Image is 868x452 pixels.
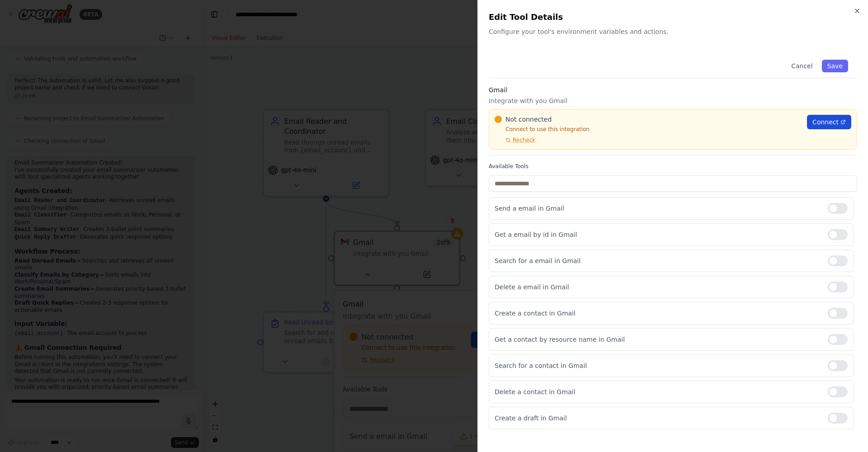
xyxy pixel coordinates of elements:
p: Delete a email in Gmail [495,282,821,292]
p: Connect to use this integration [495,126,802,133]
p: Search for a email in Gmail [495,256,821,265]
p: Send a email in Gmail [495,204,821,213]
span: Recheck [513,137,535,144]
span: Not connected [505,115,552,124]
label: Available Tools [489,163,857,170]
a: Connect [807,115,851,129]
p: Create a draft in Gmail [495,414,821,423]
p: Get a contact by resource name in Gmail [495,335,821,344]
button: Save [822,60,848,72]
p: Get a email by id in Gmail [495,230,821,239]
h3: Gmail [489,85,857,94]
h2: Edit Tool Details [489,11,857,24]
p: Create a contact in Gmail [495,309,821,318]
p: Configure your tool's environment variables and actions. [489,27,857,36]
p: Delete a contact in Gmail [495,387,821,396]
p: Integrate with you Gmail [489,96,857,105]
span: Connect [812,118,839,127]
button: Cancel [786,60,818,72]
p: Search for a contact in Gmail [495,361,821,370]
button: Recheck [495,137,535,144]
